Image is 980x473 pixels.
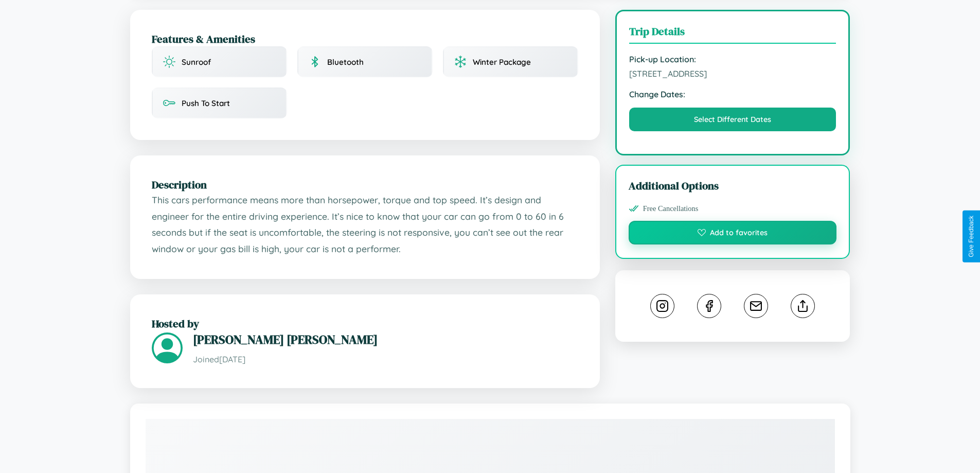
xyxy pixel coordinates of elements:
h2: Features & Amenities [152,31,578,46]
h2: Hosted by [152,316,578,331]
span: [STREET_ADDRESS] [629,68,836,79]
p: Joined [DATE] [193,352,578,367]
strong: Change Dates: [629,89,836,99]
h3: Trip Details [629,24,836,44]
h3: [PERSON_NAME] [PERSON_NAME] [193,331,578,348]
h3: Additional Options [629,178,837,193]
div: Give Feedback [968,216,975,257]
span: Bluetooth [327,57,364,67]
button: Select Different Dates [629,108,836,131]
strong: Pick-up Location: [629,54,836,64]
h2: Description [152,177,578,192]
span: Free Cancellations [643,204,699,213]
button: Add to favorites [629,221,837,244]
span: Sunroof [182,57,211,67]
span: Push To Start [182,98,230,108]
p: This cars performance means more than horsepower, torque and top speed. It’s design and engineer ... [152,192,578,257]
span: Winter Package [473,57,531,67]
